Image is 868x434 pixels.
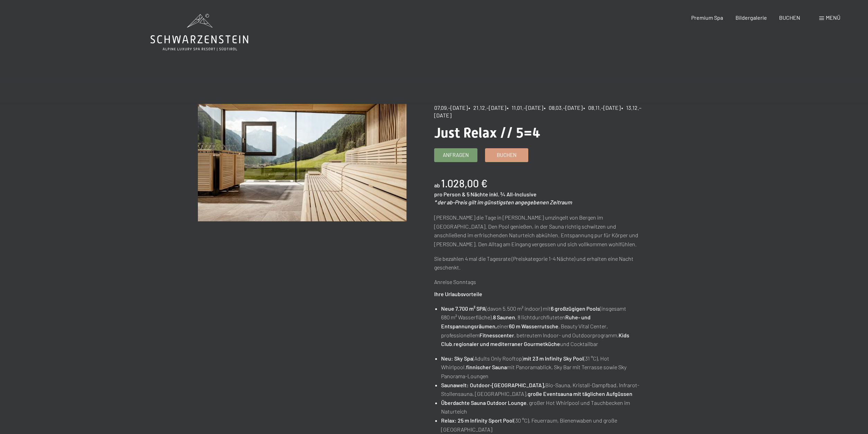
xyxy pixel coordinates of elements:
strong: Relax: 25 m Infinity Sport Pool [441,417,514,424]
strong: regionaler und mediterraner Gourmetküche [454,340,560,347]
span: Just Relax // 5=4 [434,125,540,141]
a: Bildergalerie [735,14,767,21]
strong: große Eventsauna mit täglichen Aufgüssen [528,390,632,397]
span: • 11.01.–[DATE] [507,104,543,111]
b: 1.028,00 € [441,177,487,189]
span: ab [434,182,440,188]
em: * der ab-Preis gilt im günstigsten angegebenen Zeitraum [434,199,572,205]
span: • 08.03.–[DATE] [544,104,583,111]
p: [PERSON_NAME] die Tage in [PERSON_NAME] umzingelt von Bergen im [GEOGRAPHIC_DATA]. Den Pool genie... [434,213,643,248]
span: • 08.11.–[DATE] [583,104,621,111]
strong: Neu: Sky Spa [441,355,473,362]
li: (Adults Only Rooftop) (31 °C), Hot Whirlpool, mit Panoramablick, Sky Bar mit Terrasse sowie Sky P... [441,354,642,381]
span: Buchen [497,151,517,159]
strong: 8 Saunen [493,314,515,320]
strong: 60 m Wasserrutsche [509,323,558,329]
span: 07.09.–[DATE] [434,104,468,111]
li: , großer Hot Whirlpool und Tauchbecken im Naturteich [441,398,642,416]
strong: mit 23 m Infinity Sky Pool [523,355,584,362]
p: Sie bezahlen 4 mal die Tagesrate (Preiskategorie 1-4 Nächte) und erhalten eine Nacht geschenkt. [434,254,643,272]
strong: Fitnesscenter [479,332,514,338]
strong: finnischer Sauna [466,364,507,370]
span: 5 Nächte [467,191,488,197]
a: Premium Spa [691,14,723,21]
span: Menü [826,14,840,21]
li: Bio-Sauna, Kristall-Dampfbad, Infrarot-Stollensauna, [GEOGRAPHIC_DATA], [441,381,642,398]
p: Anreise Sonntags [434,277,643,286]
span: • 21.12.–[DATE] [468,104,506,111]
li: (30 °C), Feuerraum, Bienenwaben und große [GEOGRAPHIC_DATA] [441,416,642,434]
a: BUCHEN [779,14,800,21]
a: Buchen [485,149,528,162]
strong: Neue 7.700 m² SPA [441,305,486,312]
img: Just Relax // 5=4 [198,104,406,221]
strong: Überdachte Sauna Outdoor Lounge [441,399,527,406]
span: inkl. ¾ All-Inclusive [489,191,537,197]
a: Anfragen [435,149,477,162]
strong: Saunawelt: Outdoor-[GEOGRAPHIC_DATA], [441,382,545,388]
strong: 6 großzügigen Pools [551,305,600,312]
span: pro Person & [434,191,466,197]
span: Anfragen [443,151,469,159]
strong: Ihre Urlaubsvorteile [434,291,482,297]
li: (davon 5.500 m² indoor) mit (insgesamt 680 m² Wasserfläche), , 8 lichtdurchfluteten einer , Beaut... [441,304,642,348]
